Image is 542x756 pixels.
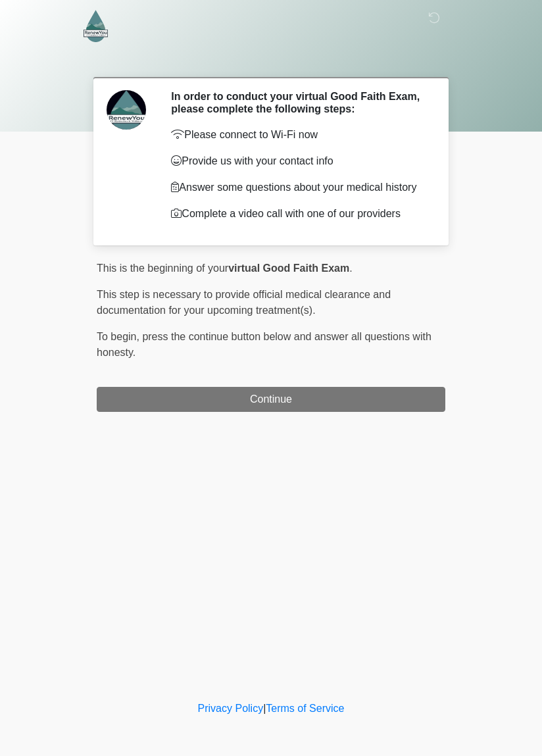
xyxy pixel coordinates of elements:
[171,127,426,143] p: Please connect to Wi-Fi now
[97,289,391,316] span: This step is necessary to provide official medical clearance and documentation for your upcoming ...
[107,90,146,130] img: Agent Avatar
[171,90,426,115] h2: In order to conduct your virtual Good Faith Exam, please complete the following steps:
[97,263,228,274] span: This is the beginning of your
[87,47,455,72] h1: ‎ ‎ ‎
[263,703,266,714] a: |
[97,387,445,412] button: Continue
[228,263,349,274] strong: virtual Good Faith Exam
[171,180,426,195] p: Answer some questions about your medical history
[349,263,352,274] span: .
[97,331,431,358] span: press the continue button below and answer all questions with honesty.
[198,703,264,714] a: Privacy Policy
[97,331,142,342] span: To begin,
[266,703,344,714] a: Terms of Service
[84,10,108,42] img: RenewYou IV Hydration and Wellness Logo
[171,153,426,169] p: Provide us with your contact info
[171,206,426,222] p: Complete a video call with one of our providers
